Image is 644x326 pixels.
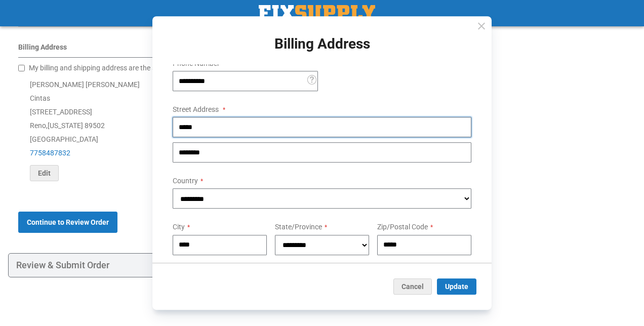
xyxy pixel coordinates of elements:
[173,177,198,185] span: Country
[27,218,109,226] span: Continue to Review Order
[393,278,432,295] button: Cancel
[38,169,51,177] span: Edit
[437,278,476,295] button: Update
[30,165,59,181] button: Edit
[173,105,219,113] span: Street Address
[401,282,424,291] span: Cancel
[445,282,468,291] span: Update
[259,5,375,21] img: Fix Industrial Supply
[30,149,70,157] a: 7758487832
[48,121,83,130] span: [US_STATE]
[18,78,401,181] div: [PERSON_NAME] [PERSON_NAME] Cintas [STREET_ADDRESS] Reno , 89502 [GEOGRAPHIC_DATA]
[173,223,185,231] span: City
[29,64,169,72] span: My billing and shipping address are the same
[165,36,479,52] h1: Billing Address
[8,253,412,277] div: Review & Submit Order
[259,5,375,21] a: store logo
[275,223,322,231] span: State/Province
[377,223,428,231] span: Zip/Postal Code
[18,42,401,58] div: Billing Address
[173,59,220,67] span: Phone Number
[18,212,117,233] button: Continue to Review Order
